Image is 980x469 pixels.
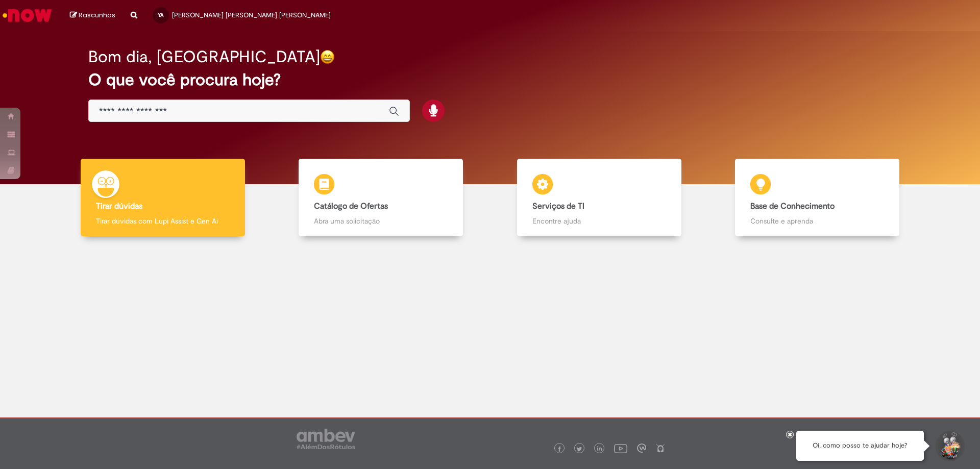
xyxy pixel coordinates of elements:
[750,216,884,226] p: Consulte e aprenda
[172,11,331,19] span: [PERSON_NAME] [PERSON_NAME] [PERSON_NAME]
[532,201,584,211] b: Serviços de TI
[88,48,320,66] h2: Bom dia, [GEOGRAPHIC_DATA]
[96,216,230,226] p: Tirar dúvidas com Lupi Assist e Gen Ai
[88,71,892,89] h2: O que você procura hoje?
[1,5,54,26] img: ServiceNow
[532,216,666,226] p: Encontre ajuda
[314,201,388,211] b: Catálogo de Ofertas
[557,447,562,452] img: logo_footer_facebook.png
[314,216,448,226] p: Abra uma solicitação
[637,443,646,453] img: logo_footer_workplace.png
[597,446,602,452] img: logo_footer_linkedin.png
[70,11,115,20] a: Rascunhos
[96,201,142,211] b: Tirar dúvidas
[297,429,355,449] img: logo_footer_ambev_rotulo_gray.png
[272,159,491,237] a: Catálogo de Ofertas Abra uma solicitação
[750,201,835,211] b: Base de Conhecimento
[158,12,163,18] span: YA
[577,447,582,452] img: logo_footer_twitter.png
[708,159,927,237] a: Base de Conhecimento Consulte e aprenda
[934,431,965,461] button: Iniciar Conversa de Suporte
[656,443,665,453] img: logo_footer_naosei.png
[614,441,627,455] img: logo_footer_youtube.png
[490,159,708,237] a: Serviços de TI Encontre ajuda
[79,10,115,20] span: Rascunhos
[796,431,924,461] div: Oi, como posso te ajudar hoje?
[320,50,335,64] img: happy-face.png
[54,159,272,237] a: Tirar dúvidas Tirar dúvidas com Lupi Assist e Gen Ai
